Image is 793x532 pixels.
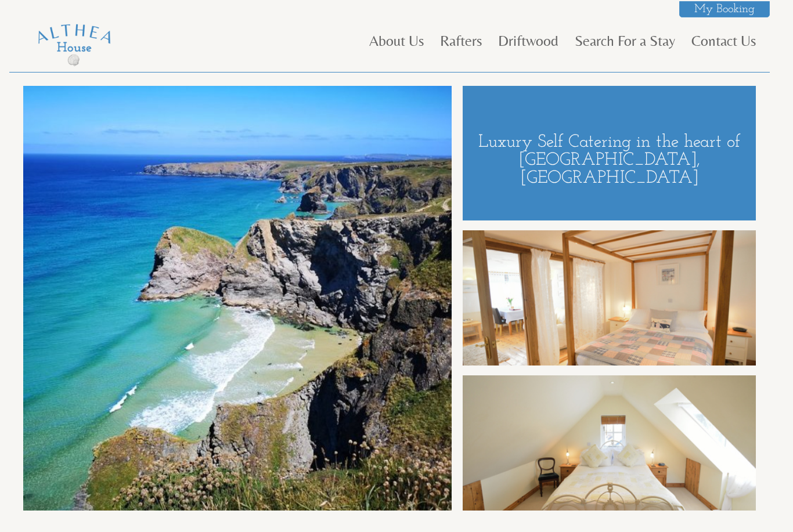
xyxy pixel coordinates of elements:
[575,32,675,49] a: Search For a Stay
[679,1,770,17] a: My Booking
[23,86,452,514] img: 48.full.jpg
[691,32,756,49] a: Contact Us
[440,32,482,49] a: Rafters
[369,32,424,49] a: About Us
[466,133,753,187] h1: Luxury Self Catering in the heart of [GEOGRAPHIC_DATA], [GEOGRAPHIC_DATA]
[463,230,756,375] img: HHC_8203.full.jpg
[463,375,756,520] img: HHC_3305.full.jpg
[16,14,132,72] img: Althea House
[498,32,558,49] a: Driftwood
